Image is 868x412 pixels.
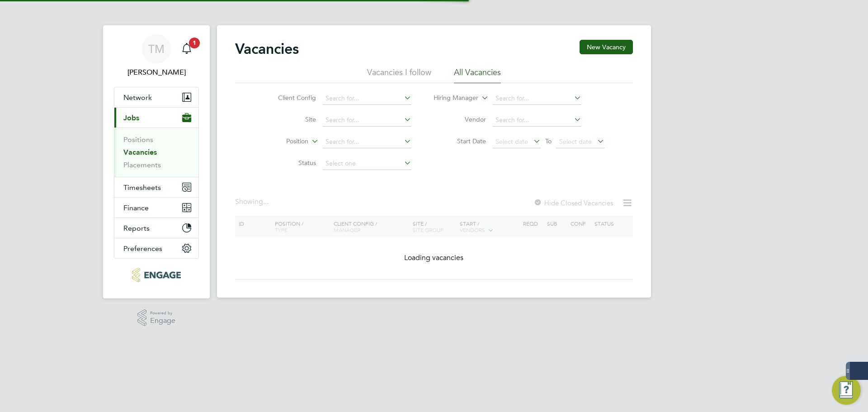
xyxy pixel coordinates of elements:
label: Start Date [434,137,486,145]
span: Engage [150,317,175,325]
input: Search for... [322,92,411,105]
span: TM [148,43,165,55]
input: Search for... [492,114,581,127]
span: ... [263,197,269,206]
div: Jobs [114,128,198,177]
a: Positions [123,135,153,144]
a: Placements [123,161,161,169]
span: Preferences [123,244,162,253]
input: Select one [322,157,411,170]
button: New Vacancy [580,40,633,54]
span: Reports [123,224,150,232]
a: Vacancies [123,148,157,156]
span: Timesheets [123,183,161,192]
a: Go to home page [114,268,199,282]
span: Powered by [150,309,175,317]
span: Select date [495,137,528,146]
button: Engage Resource Center [832,376,861,405]
a: TM[PERSON_NAME] [114,34,199,78]
div: Showing [235,197,270,207]
input: Search for... [492,92,581,105]
label: Hide Closed Vacancies [533,199,613,207]
label: Client Config [264,94,316,102]
button: Finance [114,198,198,218]
span: Finance [123,204,149,212]
label: Position [256,137,308,146]
li: Vacancies I follow [367,67,431,83]
input: Search for... [322,136,411,148]
nav: Main navigation [103,25,210,298]
button: Network [114,87,198,107]
button: Preferences [114,238,198,258]
span: Taylor Miller-Davies [114,67,199,78]
label: Status [264,159,316,167]
label: Vendor [434,115,486,123]
label: Site [264,115,316,123]
span: 1 [189,38,200,48]
button: Timesheets [114,177,198,197]
h2: Vacancies [235,40,299,58]
img: dovetailslate-logo-retina.png [132,268,180,282]
button: Reports [114,218,198,238]
input: Search for... [322,114,411,127]
button: Jobs [114,108,198,128]
span: To [542,135,554,147]
span: Jobs [123,114,139,122]
a: 1 [178,34,196,63]
a: Powered byEngage [137,309,176,327]
span: Select date [559,137,592,146]
span: Network [123,93,152,102]
li: All Vacancies [454,67,501,83]
label: Hiring Manager [426,94,478,103]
